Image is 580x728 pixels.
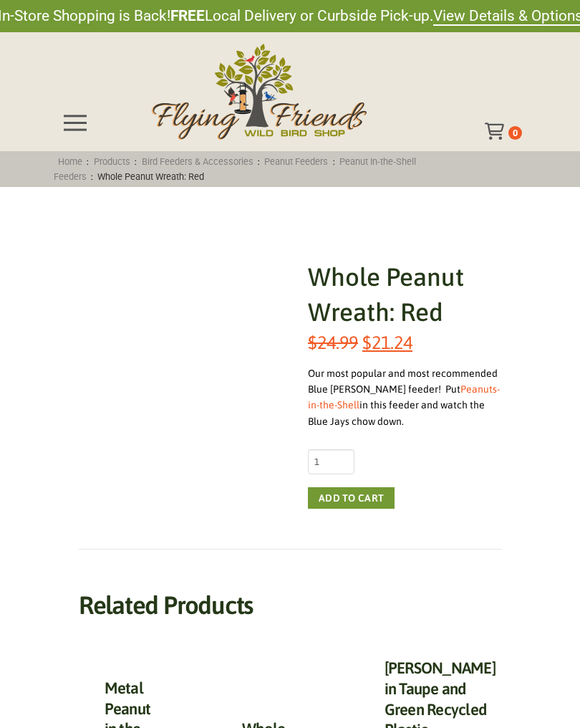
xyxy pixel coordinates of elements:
[513,128,518,138] span: 0
[93,171,209,182] span: Whole Peanut Wreath: Red
[308,449,354,474] input: Product quantity
[308,332,358,353] bdi: 24.99
[152,44,367,140] img: Flying Friends Wild Bird Shop Logo
[89,156,135,167] a: Products
[308,332,317,353] span: $
[54,156,87,167] a: Home
[485,123,508,140] div: Toggle Off Canvas Content
[362,332,372,353] span: $
[137,156,258,167] a: Bird Feeders & Accessories
[54,156,417,183] span: : : : : :
[79,590,501,620] h2: Related products
[308,487,395,509] button: Add to cart
[362,332,412,353] bdi: 21.24
[58,105,92,140] div: Toggle Off Canvas Content
[308,259,501,330] h1: Whole Peanut Wreath: Red
[260,156,333,167] a: Peanut Feeders
[308,365,501,430] div: Our most popular and most recommended Blue [PERSON_NAME] feeder! Put in this feeder and watch the...
[170,7,205,24] strong: FREE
